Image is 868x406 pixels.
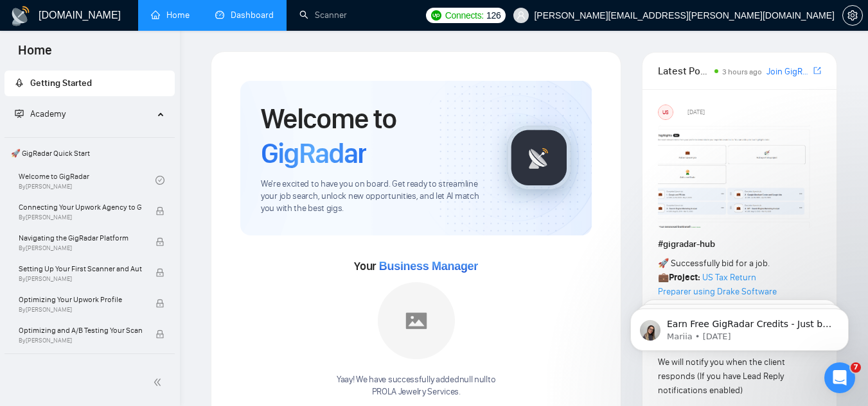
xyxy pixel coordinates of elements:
[30,78,92,89] span: Getting Started
[19,262,142,275] span: Setting Up Your First Scanner and Auto-Bidder
[517,11,526,20] span: user
[6,357,173,382] span: 👑 Agency Success with GigRadar
[659,105,673,119] div: US
[19,214,142,221] span: By [PERSON_NAME]
[261,101,486,171] h1: Welcome to
[486,8,500,22] span: 126
[354,259,478,273] span: Your
[19,244,142,252] span: By [PERSON_NAME]
[378,282,455,359] img: placeholder.png
[687,106,705,118] span: [DATE]
[19,166,155,194] a: Welcome to GigRadarBy[PERSON_NAME]
[658,63,711,79] span: Latest Posts from the GigRadar Community
[15,108,66,119] span: Academy
[6,140,173,166] span: 🚀 GigRadar Quick Start
[379,260,478,273] span: Business Manager
[658,125,812,228] img: F09354QB7SM-image.png
[431,10,441,21] img: upwork-logo.png
[19,201,142,214] span: Connecting Your Upwork Agency to GigRadar
[766,65,811,79] a: Join GigRadar Slack Community
[722,67,762,76] span: 3 hours ago
[261,136,366,171] span: GigRadar
[19,275,142,283] span: By [PERSON_NAME]
[851,362,861,373] span: 7
[261,178,486,215] span: We're excited to have you on board. Get ready to streamline your job search, unlock new opportuni...
[155,237,164,246] span: lock
[842,10,863,21] a: setting
[843,10,862,21] span: setting
[155,330,164,339] span: lock
[215,10,274,21] a: dashboardDashboard
[669,272,700,283] strong: Project:
[337,386,495,398] p: PROLA Jewelry Services .
[611,282,868,371] iframe: Intercom notifications message
[19,337,142,344] span: By [PERSON_NAME]
[151,10,190,21] a: homeHome
[8,41,62,68] span: Home
[299,10,347,21] a: searchScanner
[658,237,821,251] h1: # gigradar-hub
[15,109,24,118] span: fund-projection-screen
[155,268,164,277] span: lock
[813,65,821,77] a: export
[10,6,31,26] img: logo
[155,299,164,308] span: lock
[15,78,24,87] span: rocket
[155,176,164,185] span: check-circle
[155,207,164,216] span: lock
[813,65,821,76] span: export
[30,108,66,119] span: Academy
[19,306,142,314] span: By [PERSON_NAME]
[19,232,142,244] span: Navigating the GigRadar Platform
[337,374,495,398] div: Yaay! We have successfully added null null to
[842,5,863,26] button: setting
[153,376,166,389] span: double-left
[658,272,777,297] a: US Tax Return Preparer using Drake Software
[4,71,175,96] li: Getting Started
[19,324,142,337] span: Optimizing and A/B Testing Your Scanner for Better Results
[19,293,142,306] span: Optimizing Your Upwork Profile
[507,126,571,190] img: gigradar-logo.png
[824,362,855,393] iframe: Intercom live chat
[445,8,484,22] span: Connects:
